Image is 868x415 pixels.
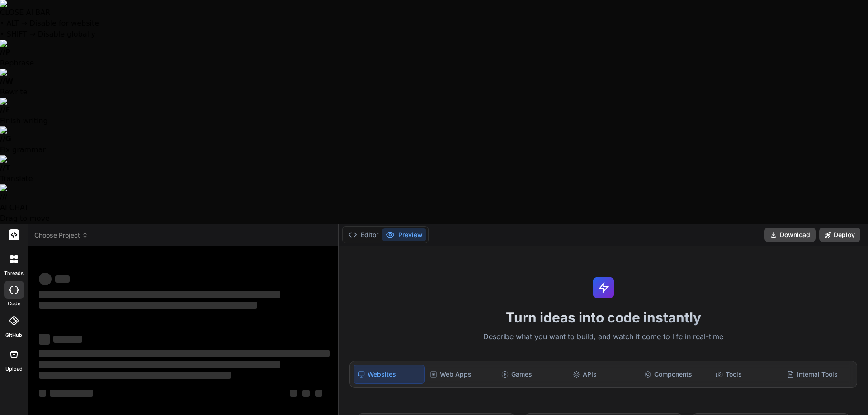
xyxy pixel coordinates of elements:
div: Internal Tools [783,365,853,384]
div: Tools [712,365,782,384]
button: Deploy [819,228,860,242]
span: ‌ [39,361,280,368]
span: ‌ [39,302,257,309]
label: threads [4,270,24,277]
button: Preview [382,228,426,241]
label: Upload [5,365,23,373]
label: GitHub [5,331,22,339]
p: Describe what you want to build, and watch it come to life in real-time [344,331,863,343]
div: APIs [569,365,639,384]
button: Download [764,228,816,242]
span: ‌ [55,275,70,283]
button: Editor [344,228,382,241]
span: ‌ [39,372,231,379]
div: Websites [354,365,424,384]
h1: Turn ideas into code instantly [344,309,863,326]
span: ‌ [302,390,310,397]
span: ‌ [290,390,297,397]
span: ‌ [39,273,52,285]
span: ‌ [39,334,50,345]
span: ‌ [39,390,46,397]
div: Web Apps [426,365,496,384]
span: ‌ [50,390,93,397]
label: code [8,300,20,308]
span: ‌ [39,350,330,357]
span: Choose Project [34,231,88,240]
div: Components [641,365,710,384]
div: Games [498,365,567,384]
span: ‌ [315,390,322,397]
span: ‌ [39,291,280,298]
span: ‌ [53,336,82,343]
